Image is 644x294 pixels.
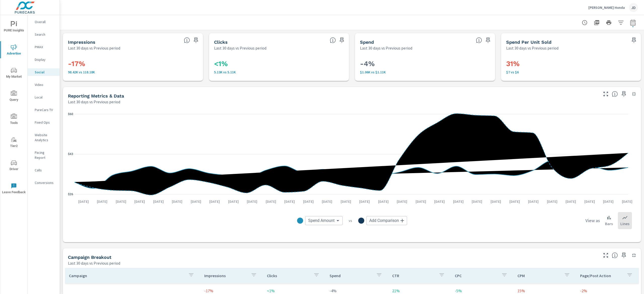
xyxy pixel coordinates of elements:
[35,168,56,173] p: Calls
[602,251,610,259] button: Make Fullscreen
[112,199,130,204] p: [DATE]
[28,43,60,51] div: PMAX
[35,132,56,142] p: Website Analytics
[28,179,60,186] div: Conversions
[0,15,27,200] div: nav menu
[517,273,560,278] p: CPM
[68,60,198,68] h3: -17%
[308,218,335,223] span: Spend Amount
[612,252,618,258] span: This is a summary of Social performance results by campaign. Each column can be sorted.
[580,273,623,278] p: Page/Post Action
[506,39,551,45] h5: Spend Per Unit Sold
[506,70,636,74] p: $7 vs $6
[35,44,56,50] p: PMAX
[620,251,628,259] span: Save this to your personalized report
[484,36,492,44] span: Save this to your personalized report
[487,199,505,204] p: [DATE]
[525,199,542,204] p: [DATE]
[35,70,56,75] p: Social
[2,90,26,103] span: Query
[68,39,95,45] h5: Impressions
[360,45,412,51] p: Last 30 days vs Previous period
[35,180,56,185] p: Conversions
[612,91,618,97] span: Understand Social data over time and see how metrics compare to each other.
[630,90,638,98] button: Minimize Widget
[28,149,60,161] div: Pacing Report
[450,199,467,204] p: [DATE]
[506,45,558,51] p: Last 30 days vs Previous period
[214,45,266,51] p: Last 30 days vs Previous period
[604,18,614,28] button: Print Report
[131,199,148,204] p: [DATE]
[630,251,638,259] button: Minimize Widget
[620,221,629,227] p: Lines
[2,183,26,195] span: Leave Feedback
[68,112,73,116] text: $60
[93,199,111,204] p: [DATE]
[455,273,497,278] p: CPC
[360,70,490,74] p: $1,064 vs $1,111
[392,273,435,278] p: CTR
[506,199,524,204] p: [DATE]
[602,90,610,98] button: Make Fullscreen
[337,199,355,204] p: [DATE]
[68,70,198,74] p: 98,422 vs 118,178
[204,288,259,294] p: -17%
[68,255,111,260] h5: Campaign Breakout
[150,199,167,204] p: [DATE]
[630,36,638,44] span: Save this to your personalized report
[618,199,636,204] p: [DATE]
[35,150,56,160] p: Pacing Report
[588,5,625,10] p: [PERSON_NAME] Honda
[330,273,372,278] p: Spend
[28,106,60,114] div: PureCars TV
[616,18,626,28] button: Apply Filters
[214,60,344,68] h3: <1%
[455,288,509,294] p: -5%
[68,93,124,99] h5: Reporting Metrics & Data
[69,273,184,278] p: Campaign
[562,199,580,204] p: [DATE]
[192,36,200,44] span: Save this to your personalized report
[343,218,358,223] p: vs
[206,199,223,204] p: [DATE]
[35,107,56,112] p: PureCars TV
[2,67,26,80] span: My Market
[360,60,490,68] h3: -4%
[28,56,60,63] div: Display
[543,199,561,204] p: [DATE]
[75,199,92,204] p: [DATE]
[28,93,60,101] div: Local
[243,199,261,204] p: [DATE]
[28,119,60,126] div: Fixed Ops
[204,273,247,278] p: Impressions
[369,218,399,223] span: Add Comparison
[28,81,60,88] div: Video
[605,221,613,227] p: Bars
[412,199,430,204] p: [DATE]
[305,216,343,225] div: Spend Amount
[300,199,317,204] p: [DATE]
[28,166,60,174] div: Calls
[366,216,407,225] div: Add Comparison
[214,70,344,74] p: 5.13K vs 5.11K
[330,37,336,43] span: The number of times an ad was clicked by a consumer.
[599,199,617,204] p: [DATE]
[356,199,373,204] p: [DATE]
[35,120,56,125] p: Fixed Ops
[225,199,242,204] p: [DATE]
[2,21,26,33] span: PURE Insights
[214,39,228,45] h5: Clicks
[68,192,73,196] text: $26
[35,57,56,62] p: Display
[28,131,60,144] div: Website Analytics
[267,288,321,294] p: <1%
[392,288,447,294] p: 21%
[581,199,598,204] p: [DATE]
[2,160,26,172] span: Driver
[393,199,411,204] p: [DATE]
[281,199,298,204] p: [DATE]
[35,95,56,100] p: Local
[468,199,486,204] p: [DATE]
[35,32,56,37] p: Search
